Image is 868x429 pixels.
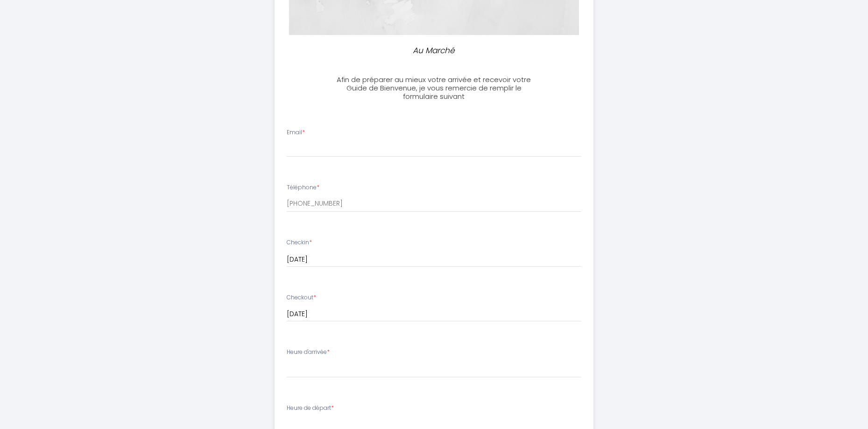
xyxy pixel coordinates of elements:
[287,238,312,247] label: Checkin
[287,293,316,302] label: Checkout
[287,348,330,357] label: Heure d'arrivée
[334,44,534,57] p: Au Marché
[287,128,305,137] label: Email
[287,183,319,192] label: Téléphone
[330,76,538,101] h3: Afin de préparer au mieux votre arrivée et recevoir votre Guide de Bienvenue, je vous remercie de...
[287,404,334,413] label: Heure de départ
